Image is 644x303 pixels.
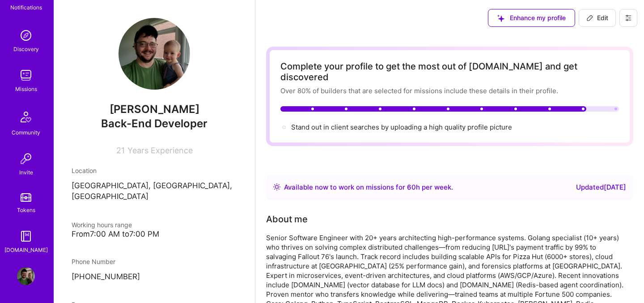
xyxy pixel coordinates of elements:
[19,168,33,177] div: Invite
[497,15,504,22] i: icon SuggestedTeams
[291,122,512,132] div: Stand out in client searches by uploading a high quality profile picture
[284,182,453,193] div: Available now to work on missions for h per week .
[15,106,37,128] img: Community
[15,267,37,285] a: User Avatar
[407,183,416,191] span: 60
[17,26,35,44] img: discovery
[576,182,626,193] div: Updated [DATE]
[72,166,237,175] div: Location
[72,181,237,202] p: [GEOGRAPHIC_DATA], [GEOGRAPHIC_DATA], [GEOGRAPHIC_DATA]
[72,221,132,229] span: Working hours range
[12,128,40,137] div: Community
[10,3,42,12] div: Notifications
[280,86,619,95] div: Over 80% of builders that are selected for missions include these details in their profile.
[273,183,280,190] img: Availability
[280,61,619,82] div: Complete your profile to get the most out of [DOMAIN_NAME] and get discovered
[17,267,35,285] img: User Avatar
[72,272,237,282] p: [PHONE_NUMBER]
[17,227,35,245] img: guide book
[488,9,575,27] button: Enhance my profile
[72,229,237,239] div: From 7:00 AM to 7:00 PM
[497,13,566,22] span: Enhance my profile
[13,44,39,54] div: Discovery
[586,13,608,22] span: Edit
[116,146,125,155] span: 21
[21,193,31,202] img: tokens
[72,103,237,116] span: [PERSON_NAME]
[4,245,48,255] div: [DOMAIN_NAME]
[17,150,35,168] img: Invite
[72,258,115,265] span: Phone Number
[579,9,616,27] button: Edit
[101,117,208,130] span: Back-End Developer
[127,146,193,155] span: Years Experience
[17,66,35,84] img: teamwork
[119,18,190,90] img: User Avatar
[266,212,308,226] div: About me
[15,84,37,94] div: Missions
[17,205,35,215] div: Tokens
